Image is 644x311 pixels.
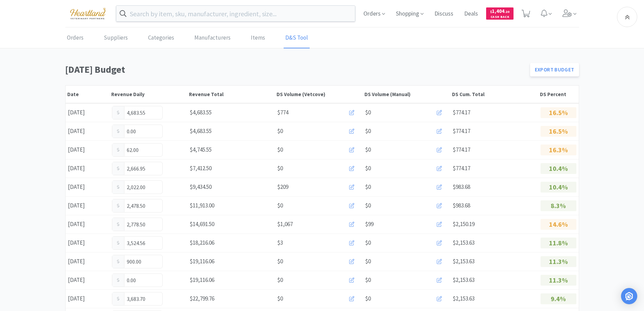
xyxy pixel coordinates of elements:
a: Export Budget [530,63,579,76]
div: [DATE] [66,124,110,138]
span: $0 [277,275,283,285]
p: 9.4% [541,293,576,304]
div: [DATE] [66,106,110,119]
span: $0 [365,182,371,192]
span: $4,683.55 [190,127,212,135]
a: Discuss [432,11,456,17]
div: [DATE] [66,161,110,175]
span: $11,913.00 [190,202,214,209]
p: 16.5% [541,107,576,118]
span: $2,153.63 [453,276,475,284]
span: $774.17 [453,164,470,172]
span: $0 [365,108,371,117]
p: 16.3% [541,145,576,155]
span: Cash Back [490,15,509,20]
div: DS Percent [540,91,577,97]
p: 14.6% [541,219,576,230]
span: $22,799.76 [190,295,214,302]
p: 11.8% [541,238,576,248]
div: Revenue Daily [111,91,186,97]
a: D&S Tool [284,28,310,48]
span: $0 [277,145,283,154]
span: $0 [365,238,371,247]
span: $983.68 [453,183,470,191]
span: $2,153.63 [453,239,475,246]
span: $983.68 [453,202,470,209]
div: DS Volume (Manual) [364,91,449,97]
span: $2,153.63 [453,258,475,265]
div: [DATE] [66,273,110,287]
span: $0 [277,294,283,303]
p: 8.3% [541,200,576,211]
span: $4,683.55 [190,109,212,116]
span: $0 [365,275,371,285]
span: $18,216.06 [190,239,214,246]
a: Manufacturers [193,28,232,48]
a: Items [249,28,267,48]
span: $3 [277,238,283,247]
span: $0 [277,164,283,173]
span: $209 [277,182,288,192]
span: $14,691.50 [190,220,214,228]
span: $2,150.19 [453,220,475,228]
span: $2,153.63 [453,295,475,302]
div: Date [67,91,108,97]
p: 10.4% [541,163,576,174]
span: $774.17 [453,127,470,135]
p: 16.5% [541,126,576,137]
div: DS Cum. Total [452,91,536,97]
span: $19,116.06 [190,258,214,265]
span: $1,067 [277,220,293,229]
span: $0 [365,145,371,154]
span: $4,745.55 [190,146,212,153]
span: $0 [277,127,283,136]
a: Deals [461,11,481,17]
div: [DATE] [66,217,110,231]
span: $0 [365,164,371,173]
div: [DATE] [66,143,110,157]
span: 1,404 [490,8,509,14]
span: $774.17 [453,146,470,153]
a: Orders [65,28,85,48]
span: $0 [277,201,283,210]
a: Suppliers [102,28,129,48]
input: Search by item, sku, manufacturer, ingredient, size... [116,6,355,21]
p: 11.3% [541,256,576,267]
div: [DATE] [66,292,110,306]
img: cad7bdf275c640399d9c6e0c56f98fd2_10.png [65,4,111,23]
a: Categories [146,28,176,48]
span: $774 [277,108,288,117]
span: $0 [365,127,371,136]
span: $0 [277,257,283,266]
div: [DATE] [66,254,110,268]
div: Revenue Total [189,91,273,97]
a: $1,404.20Cash Back [486,4,514,23]
p: 10.4% [541,182,576,193]
span: $9,434.50 [190,183,212,191]
span: $0 [365,294,371,303]
span: $774.17 [453,109,470,116]
span: $0 [365,257,371,266]
span: $99 [365,220,374,229]
span: $0 [365,201,371,210]
span: $ [490,9,492,14]
div: [DATE] [66,199,110,213]
div: [DATE] [66,236,110,250]
div: [DATE] [66,180,110,194]
span: $19,116.06 [190,276,214,284]
p: 11.3% [541,275,576,286]
h1: [DATE] Budget [65,62,526,77]
div: Open Intercom Messenger [621,288,637,304]
span: $7,412.50 [190,164,212,172]
div: DS Volume (Vetcove) [277,91,361,97]
span: . 20 [504,9,509,14]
